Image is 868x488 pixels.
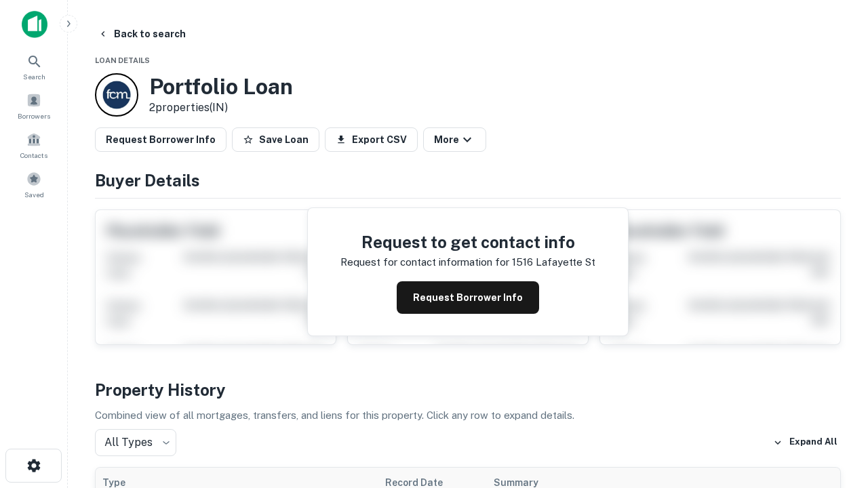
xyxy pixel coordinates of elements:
p: 1516 lafayette st [512,254,595,270]
button: Save Loan [232,127,319,152]
button: Back to search [92,22,191,46]
p: 2 properties (IN) [149,100,293,116]
span: Loan Details [95,56,150,64]
span: Search [23,71,45,82]
a: Saved [4,166,64,203]
h4: Property History [95,378,841,402]
p: Request for contact information for [340,254,509,270]
h3: Portfolio Loan [149,74,293,100]
p: Combined view of all mortgages, transfers, and liens for this property. Click any row to expand d... [95,407,841,424]
img: capitalize-icon.png [22,11,47,38]
button: More [423,127,486,152]
a: Contacts [4,127,64,163]
div: All Types [95,429,176,456]
button: Request Borrower Info [95,127,226,152]
h4: Request to get contact info [340,230,595,254]
button: Expand All [770,432,841,453]
span: Saved [24,189,44,200]
iframe: Chat Widget [800,336,868,401]
button: Export CSV [325,127,418,152]
a: Search [4,48,64,85]
span: Borrowers [18,110,50,121]
a: Borrowers [4,87,64,124]
span: Contacts [20,150,47,161]
button: Request Borrower Info [397,281,539,314]
h4: Buyer Details [95,168,841,192]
